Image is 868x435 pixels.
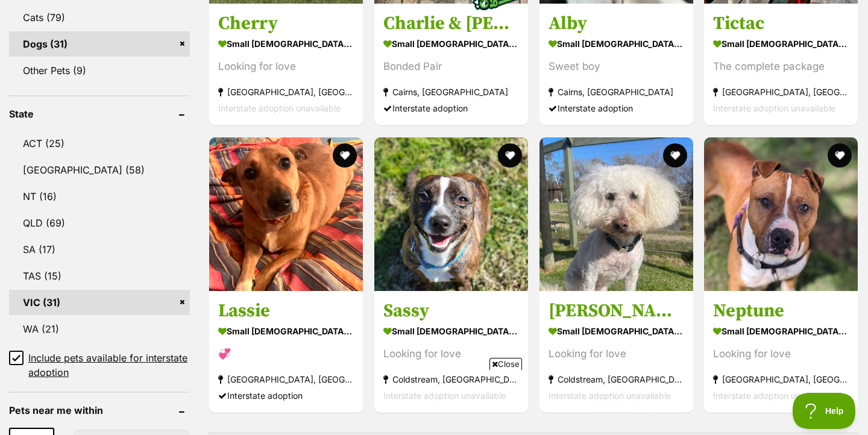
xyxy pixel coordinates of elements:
[9,108,190,119] header: State
[218,346,354,362] div: 💞
[549,36,684,53] strong: small [DEMOGRAPHIC_DATA] Dog
[549,322,684,340] strong: small [DEMOGRAPHIC_DATA] Dog
[713,322,849,340] strong: small [DEMOGRAPHIC_DATA] Dog
[218,299,354,322] h3: Lassie
[374,290,528,413] a: Sassy small [DEMOGRAPHIC_DATA] Dog Looking for love Coldstream, [GEOGRAPHIC_DATA] Interstate adop...
[713,59,849,75] div: The complete package
[713,104,835,114] span: Interstate adoption unavailable
[383,101,519,117] div: Interstate adoption
[215,375,653,429] iframe: Advertisement
[539,290,693,413] a: [PERSON_NAME] small [DEMOGRAPHIC_DATA] Dog Looking for love Coldstream, [GEOGRAPHIC_DATA] Interst...
[9,290,190,315] a: VIC (31)
[539,4,693,126] a: Alby small [DEMOGRAPHIC_DATA] Dog Sweet boy Cairns, [GEOGRAPHIC_DATA] Interstate adoption
[793,393,856,429] iframe: Help Scout Beacon - Open
[209,137,363,291] img: Lassie - Mixed Dog
[383,36,519,53] strong: small [DEMOGRAPHIC_DATA] Dog
[218,322,354,340] strong: small [DEMOGRAPHIC_DATA] Dog
[704,4,858,126] a: Tictac small [DEMOGRAPHIC_DATA] Dog The complete package [GEOGRAPHIC_DATA], [GEOGRAPHIC_DATA] Int...
[662,143,687,167] button: favourite
[383,322,519,340] strong: small [DEMOGRAPHIC_DATA] Dog
[218,36,354,53] strong: small [DEMOGRAPHIC_DATA] Dog
[383,13,519,36] h3: Charlie & [PERSON_NAME]
[498,143,522,167] button: favourite
[209,290,363,413] a: Lassie small [DEMOGRAPHIC_DATA] Dog 💞 [GEOGRAPHIC_DATA], [GEOGRAPHIC_DATA] Interstate adoption
[549,59,684,75] div: Sweet boy
[713,371,849,387] strong: [GEOGRAPHIC_DATA], [GEOGRAPHIC_DATA]
[549,371,684,387] strong: Coldstream, [GEOGRAPHIC_DATA]
[704,290,858,413] a: Neptune small [DEMOGRAPHIC_DATA] Dog Looking for love [GEOGRAPHIC_DATA], [GEOGRAPHIC_DATA] Inters...
[383,299,519,322] h3: Sassy
[549,13,684,36] h3: Alby
[704,137,858,291] img: Neptune - American Staffy Dog
[218,84,354,101] strong: [GEOGRAPHIC_DATA], [GEOGRAPHIC_DATA]
[218,104,341,114] span: Interstate adoption unavailable
[218,59,354,75] div: Looking for love
[9,405,190,416] header: Pets near me within
[549,84,684,101] strong: Cairns, [GEOGRAPHIC_DATA]
[9,5,190,30] a: Cats (79)
[828,143,852,167] button: favourite
[209,4,363,126] a: Cherry small [DEMOGRAPHIC_DATA] Dog Looking for love [GEOGRAPHIC_DATA], [GEOGRAPHIC_DATA] Interst...
[333,143,357,167] button: favourite
[549,101,684,117] div: Interstate adoption
[9,237,190,262] a: SA (17)
[713,299,849,322] h3: Neptune
[539,137,693,291] img: Charlie - Schnoodle Dog
[218,13,354,36] h3: Cherry
[713,84,849,101] strong: [GEOGRAPHIC_DATA], [GEOGRAPHIC_DATA]
[9,31,190,57] a: Dogs (31)
[9,131,190,156] a: ACT (25)
[713,36,849,53] strong: small [DEMOGRAPHIC_DATA] Dog
[549,390,671,401] span: Interstate adoption unavailable
[713,390,835,401] span: Interstate adoption unavailable
[489,358,522,370] span: Close
[549,299,684,322] h3: [PERSON_NAME]
[374,4,528,126] a: Charlie & [PERSON_NAME] small [DEMOGRAPHIC_DATA] Dog Bonded Pair Cairns, [GEOGRAPHIC_DATA] Inters...
[28,351,190,380] span: Include pets available for interstate adoption
[9,263,190,289] a: TAS (15)
[9,157,190,183] a: [GEOGRAPHIC_DATA] (58)
[9,58,190,83] a: Other Pets (9)
[383,59,519,75] div: Bonded Pair
[383,84,519,101] strong: Cairns, [GEOGRAPHIC_DATA]
[9,351,190,380] a: Include pets available for interstate adoption
[383,346,519,362] div: Looking for love
[713,346,849,362] div: Looking for love
[9,184,190,209] a: NT (16)
[713,13,849,36] h3: Tictac
[9,210,190,236] a: QLD (69)
[374,137,528,291] img: Sassy - Jack Russell Terrier x Staffordshire Bull Terrier Dog
[9,316,190,342] a: WA (21)
[549,346,684,362] div: Looking for love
